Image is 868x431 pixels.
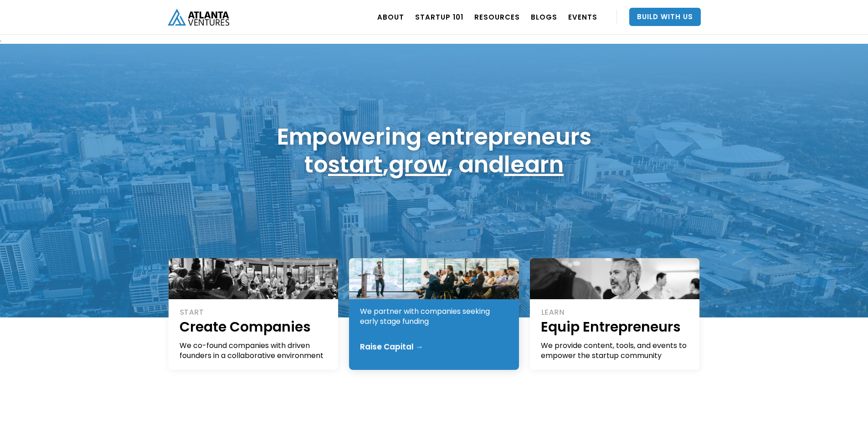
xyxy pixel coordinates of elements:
[377,4,404,30] a: ABOUT
[629,8,701,26] a: Build With Us
[474,4,520,30] a: RESOURCES
[389,148,447,181] a: grow
[349,258,519,370] a: GROWFund FoundersWe partner with companies seeking early stage fundingRaise Capital →
[180,341,329,361] div: We co-found companies with driven founders in a collaborative environment
[277,123,591,178] h1: Empowering entrepreneurs to , , and
[360,342,423,351] div: Raise Capital →
[180,317,329,336] h1: Create Companies
[328,148,383,181] a: start
[531,4,557,30] a: BLOGS
[360,306,509,327] div: We partner with companies seeking early stage funding
[415,4,463,30] a: Startup 101
[568,4,597,30] a: EVENTS
[530,258,700,370] a: LEARNEquip EntrepreneursWe provide content, tools, and events to empower the startup community
[504,148,564,181] a: learn
[541,317,690,336] h1: Equip Entrepreneurs
[541,341,690,361] div: We provide content, tools, and events to empower the startup community
[180,307,329,317] div: START
[360,283,509,302] h1: Fund Founders
[541,307,690,317] div: LEARN
[169,258,339,370] a: STARTCreate CompaniesWe co-found companies with driven founders in a collaborative environment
